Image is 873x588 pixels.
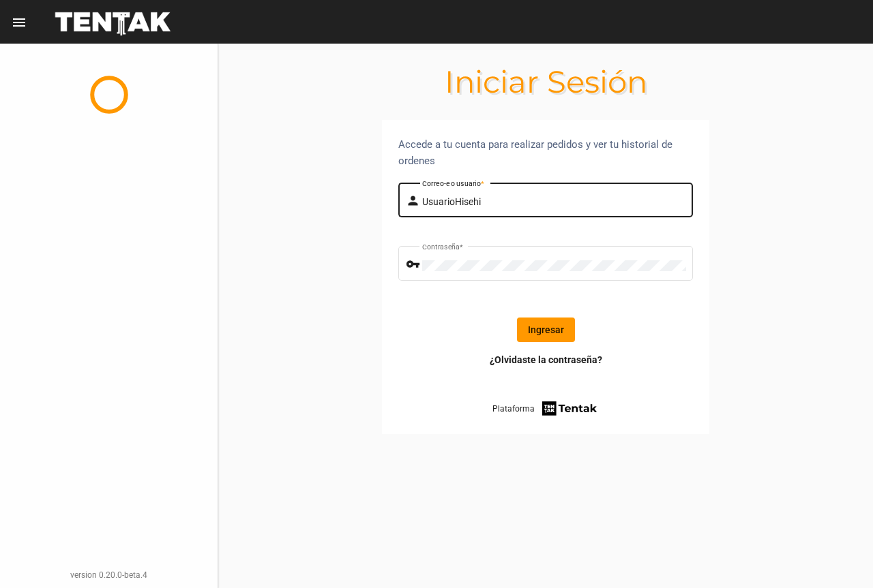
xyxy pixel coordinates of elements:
[492,399,600,418] a: Plataforma
[398,136,693,169] div: Accede a tu cuenta para realizar pedidos y ver tu historial de ordenes
[11,568,207,582] div: version 0.20.0-beta.4
[406,256,422,273] mat-icon: vpn_key
[490,353,602,367] a: ¿Olvidaste la contraseña?
[517,318,575,342] button: Ingresar
[406,193,422,209] mat-icon: person
[11,14,27,31] mat-icon: menu
[218,71,873,93] h1: Iniciar Sesión
[540,399,599,418] img: tentak-firm.png
[492,402,535,416] span: Plataforma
